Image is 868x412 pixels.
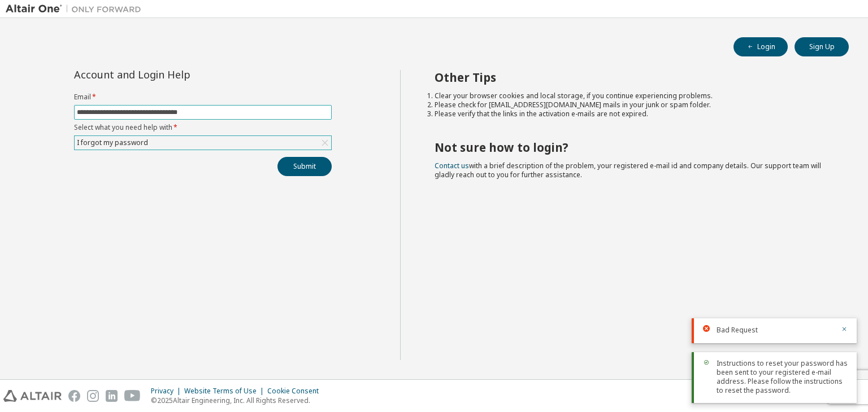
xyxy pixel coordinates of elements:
div: I forgot my password [75,136,331,150]
img: altair_logo.svg [3,390,62,402]
span: with a brief description of the problem, your registered e-mail id and company details. Our suppo... [435,161,821,179]
img: youtube.svg [124,390,141,402]
p: © 2025 Altair Engineering, Inc. All Rights Reserved. [151,396,325,405]
div: Account and Login Help [74,70,280,79]
img: linkedin.svg [106,390,118,402]
div: Cookie Consent [267,387,325,396]
span: Bad Request [717,326,758,335]
h2: Not sure how to login? [435,140,829,155]
li: Clear your browser cookies and local storage, if you continue experiencing problems. [435,91,829,100]
button: Sign Up [795,37,849,56]
div: Privacy [151,387,184,396]
img: Altair One [6,3,147,15]
img: instagram.svg [87,390,99,402]
img: facebook.svg [68,390,80,402]
a: Contact us [435,161,469,170]
label: Email [74,93,332,102]
li: Please check for [EMAIL_ADDRESS][DOMAIN_NAME] mails in your junk or spam folder. [435,100,829,109]
label: Select what you need help with [74,123,332,132]
li: Please verify that the links in the activation e-mails are not expired. [435,109,829,119]
div: I forgot my password [75,137,150,149]
button: Login [734,37,788,56]
button: Submit [277,157,332,176]
span: Instructions to reset your password has been sent to your registered e-mail address. Please follo... [717,359,848,395]
h2: Other Tips [435,70,829,85]
div: Website Terms of Use [184,387,267,396]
